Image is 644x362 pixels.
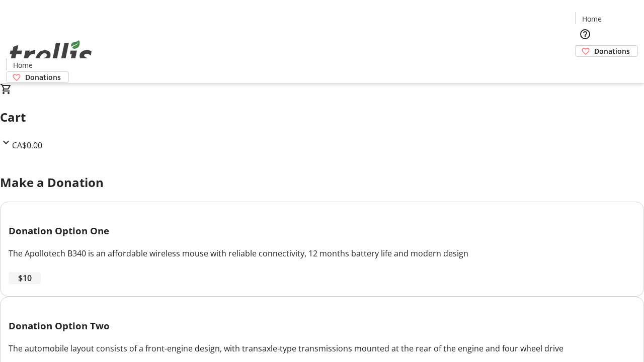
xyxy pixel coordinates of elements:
[7,60,39,70] a: Home
[9,247,635,259] div: The Apollotech B340 is an affordable wireless mouse with reliable connectivity, 12 months battery...
[9,319,635,333] h3: Donation Option Two
[13,60,33,70] span: Home
[18,272,32,284] span: $10
[582,14,602,24] span: Home
[25,72,61,82] span: Donations
[6,71,69,83] a: Donations
[575,57,595,77] button: Cart
[9,224,635,238] h3: Donation Option One
[594,46,630,56] span: Donations
[12,140,42,151] span: CA$0.00
[575,45,638,57] a: Donations
[9,272,41,284] button: $10
[6,29,96,79] img: Orient E2E Organization Bl9wGeQ9no's Logo
[9,342,635,354] div: The automobile layout consists of a front-engine design, with transaxle-type transmissions mounte...
[575,24,595,44] button: Help
[576,14,608,24] a: Home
